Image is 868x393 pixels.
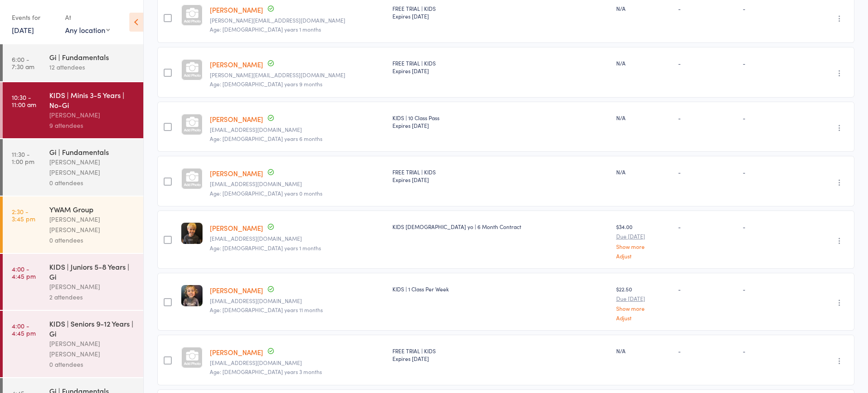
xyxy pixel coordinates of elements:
[65,25,110,35] div: Any location
[392,122,609,129] div: Expires [DATE]
[616,168,671,176] div: N/A
[743,223,808,230] div: -
[392,114,609,129] div: KIDS | 10 Class Pass
[49,235,136,245] div: 0 attendees
[210,368,322,375] span: Age: [DEMOGRAPHIC_DATA] years 3 months
[743,285,808,293] div: -
[210,360,386,366] small: Brittany.weemaes@gmail.com
[616,243,671,249] a: Show more
[210,60,263,69] a: [PERSON_NAME]
[12,94,36,108] time: 10:30 - 11:00 am
[49,110,136,120] div: [PERSON_NAME]
[678,168,736,176] div: -
[616,223,671,258] div: $34.00
[392,67,609,75] div: Expires [DATE]
[12,265,36,280] time: 4:00 - 4:45 pm
[49,157,136,178] div: [PERSON_NAME] [PERSON_NAME]
[49,120,136,131] div: 9 attendees
[210,347,263,357] a: [PERSON_NAME]
[210,25,321,33] span: Age: [DEMOGRAPHIC_DATA] years 1 months
[49,292,136,302] div: 2 attendees
[12,208,35,222] time: 2:30 - 3:45 pm
[616,5,671,12] div: N/A
[616,347,671,355] div: N/A
[616,253,671,259] a: Adjust
[49,214,136,235] div: [PERSON_NAME] [PERSON_NAME]
[210,181,386,187] small: Ash-w@live.com.au
[3,311,143,377] a: 4:00 -4:45 pmKIDS | Seniors 9-12 Years | Gi[PERSON_NAME] [PERSON_NAME]0 attendees
[616,295,671,302] small: Due [DATE]
[678,223,736,230] div: -
[210,298,386,304] small: kirriena@hotmail.com
[181,223,203,244] img: image1745473319.png
[616,59,671,67] div: N/A
[392,347,609,362] div: FREE TRIAL | KIDS
[392,223,609,230] div: KIDS [DEMOGRAPHIC_DATA] yo | 6 Month Contract
[616,233,671,239] small: Due [DATE]
[49,204,136,214] div: YWAM Group
[743,114,808,122] div: -
[49,90,136,110] div: KIDS | Minis 3-5 Years | No-Gi
[181,285,203,306] img: image1757295309.png
[12,25,34,35] a: [DATE]
[616,114,671,122] div: N/A
[49,178,136,188] div: 0 attendees
[210,285,263,295] a: [PERSON_NAME]
[210,114,263,124] a: [PERSON_NAME]
[49,147,136,157] div: Gi | Fundamentals
[3,196,143,253] a: 2:30 -3:45 pmYWAM Group[PERSON_NAME] [PERSON_NAME]0 attendees
[392,176,609,183] div: Expires [DATE]
[3,44,143,81] a: 6:00 -7:30 amGi | Fundamentals12 attendees
[743,347,808,355] div: -
[392,355,609,362] div: Expires [DATE]
[3,254,143,310] a: 4:00 -4:45 pmKIDS | Juniors 5-8 Years | Gi[PERSON_NAME]2 attendees
[210,223,263,233] a: [PERSON_NAME]
[210,168,263,178] a: [PERSON_NAME]
[210,189,322,197] span: Age: [DEMOGRAPHIC_DATA] years 0 months
[210,80,322,88] span: Age: [DEMOGRAPHIC_DATA] years 9 months
[3,139,143,196] a: 11:30 -1:00 pmGi | Fundamentals[PERSON_NAME] [PERSON_NAME]0 attendees
[210,135,322,142] span: Age: [DEMOGRAPHIC_DATA] years 6 months
[678,59,736,67] div: -
[678,347,736,355] div: -
[210,5,263,14] a: [PERSON_NAME]
[12,150,34,165] time: 11:30 - 1:00 pm
[12,56,34,70] time: 6:00 - 7:30 am
[49,62,136,72] div: 12 attendees
[210,235,386,242] small: kirriena@hotmail.com
[210,306,323,313] span: Age: [DEMOGRAPHIC_DATA] years 11 months
[678,5,736,12] div: -
[392,168,609,183] div: FREE TRIAL | KIDS
[12,10,56,25] div: Events for
[210,244,321,252] span: Age: [DEMOGRAPHIC_DATA] years 1 months
[392,12,609,20] div: Expires [DATE]
[49,262,136,281] div: KIDS | Juniors 5-8 Years | Gi
[678,285,736,293] div: -
[743,5,808,12] div: -
[49,281,136,292] div: [PERSON_NAME]
[392,59,609,75] div: FREE TRIAL | KIDS
[616,315,671,321] a: Adjust
[49,338,136,359] div: [PERSON_NAME] [PERSON_NAME]
[678,114,736,122] div: -
[616,285,671,321] div: $22.50
[49,52,136,62] div: Gi | Fundamentals
[210,126,386,133] small: tiarrnraymond@hotmail.com
[12,322,36,337] time: 4:00 - 4:45 pm
[3,82,143,138] a: 10:30 -11:00 amKIDS | Minis 3-5 Years | No-Gi[PERSON_NAME]9 attendees
[49,359,136,370] div: 0 attendees
[743,59,808,67] div: -
[616,305,671,311] a: Show more
[49,318,136,338] div: KIDS | Seniors 9-12 Years | Gi
[392,5,609,20] div: FREE TRIAL | KIDS
[65,10,110,25] div: At
[210,17,386,23] small: joel_arnott@me.com
[210,72,386,78] small: joel_arnott@me.com
[743,168,808,176] div: -
[392,285,609,293] div: KIDS | 1 Class Per Week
